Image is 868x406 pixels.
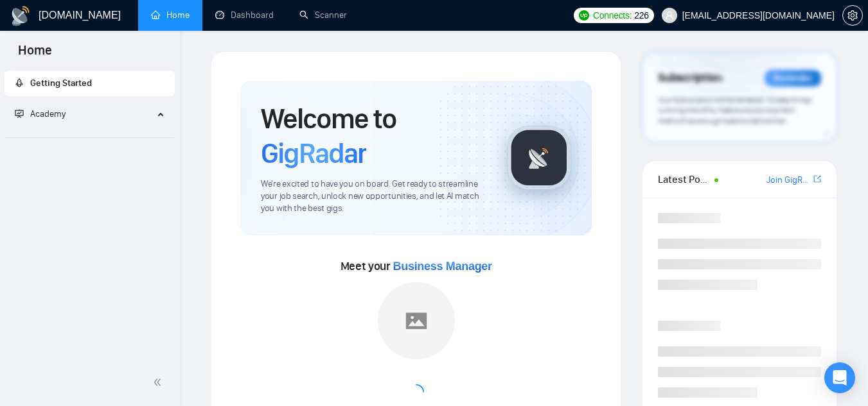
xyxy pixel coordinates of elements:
a: searchScanner [299,10,347,21]
span: Academy [30,108,66,119]
a: Join GigRadar Slack Community [766,173,811,187]
span: fund-projection-screen [15,109,24,118]
button: setting [842,5,863,26]
span: rocket [15,78,24,87]
img: gigradar-logo.png [507,126,571,190]
div: Open Intercom Messenger [824,362,855,393]
img: upwork-logo.png [579,10,589,21]
a: export [813,173,821,185]
span: export [813,174,821,184]
span: setting [843,10,862,21]
span: Connects: [593,8,632,22]
span: Meet your [341,259,492,273]
li: Getting Started [4,71,175,96]
a: homeHome [151,10,190,21]
img: placeholder.png [378,282,455,359]
span: 226 [634,8,648,22]
span: user [665,11,674,20]
h1: Welcome to [261,101,486,171]
span: Business Manager [393,260,492,273]
a: dashboardDashboard [215,10,274,21]
span: Latest Posts from the GigRadar Community [658,171,711,187]
span: Academy [15,108,66,119]
div: Reminder [765,70,821,87]
span: loading [405,382,427,403]
a: setting [842,10,863,21]
img: logo [10,6,31,26]
span: double-left [153,376,166,389]
span: Subscription [658,67,722,89]
span: Getting Started [30,78,92,89]
span: We're excited to have you on board. Get ready to streamline your job search, unlock new opportuni... [261,178,486,215]
span: Your subscription will be renewed. To keep things running smoothly, make sure your payment method... [658,95,811,126]
li: Academy Homepage [4,132,175,140]
span: GigRadar [261,136,366,171]
span: Home [8,41,62,68]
